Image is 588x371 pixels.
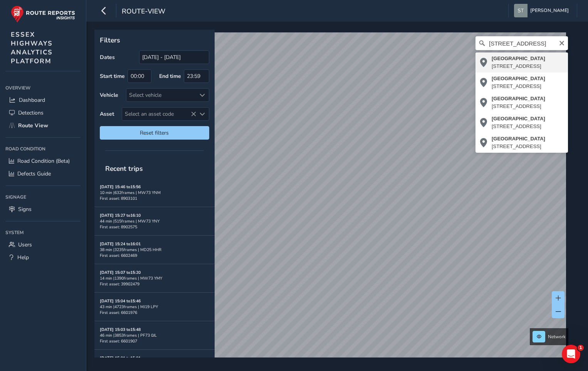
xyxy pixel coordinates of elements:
[100,298,141,304] strong: [DATE] 15:04 to 15:46
[100,212,141,218] strong: [DATE] 15:27 to 16:10
[492,95,545,103] div: [GEOGRAPHIC_DATA]
[159,73,181,80] label: End time
[5,227,81,238] div: System
[100,159,148,179] span: Recent trips
[100,304,209,310] div: 43 min | 4723 frames | MJ19 LPY
[514,4,528,17] img: diamond-layout
[514,4,571,17] button: [PERSON_NAME]
[5,203,81,216] a: Signs
[492,75,545,83] div: [GEOGRAPHIC_DATA]
[492,143,545,150] div: [STREET_ADDRESS]
[196,108,209,120] div: Select an asset code
[5,82,81,94] div: Overview
[100,275,209,281] div: 14 min | 1390 frames | MW73 YMY
[11,30,53,66] span: ESSEX HIGHWAYS ANALYTICS PLATFORM
[100,91,118,99] label: Vehicle
[578,345,584,351] span: 1
[548,334,566,340] span: Network
[17,254,29,261] span: Help
[100,218,209,224] div: 44 min | 515 frames | MW73 YNY
[100,355,141,361] strong: [DATE] 15:01 to 15:01
[530,4,569,17] span: [PERSON_NAME]
[100,190,209,196] div: 10 min | 632 frames | MW73 YNM
[100,196,137,201] span: First asset: 8903101
[492,103,545,110] div: [STREET_ADDRESS]
[18,122,48,129] span: Route View
[100,332,209,338] div: 46 min | 3853 frames | PF73 0JL
[492,62,545,70] div: [STREET_ADDRESS]
[562,345,580,363] iframe: Intercom live chat
[106,129,203,137] span: Reset filters
[5,251,81,264] a: Help
[100,338,137,344] span: First asset: 6601907
[5,167,81,180] a: Defects Guide
[492,115,545,123] div: [GEOGRAPHIC_DATA]
[559,39,565,46] button: Clear
[492,83,545,90] div: [STREET_ADDRESS]
[18,109,44,116] span: Detections
[100,110,114,118] label: Asset
[492,123,545,130] div: [STREET_ADDRESS]
[122,7,165,17] span: route-view
[492,135,545,143] div: [GEOGRAPHIC_DATA]
[18,206,32,213] span: Signs
[492,55,545,62] div: [GEOGRAPHIC_DATA]
[5,143,81,155] div: Road Condition
[100,247,209,253] div: 38 min | 3235 frames | MD25 HHR
[126,89,196,101] div: Select vehicle
[100,35,209,45] p: Filters
[475,36,568,50] input: Search
[5,94,81,106] a: Dashboard
[100,253,137,258] span: First asset: 6602469
[17,157,70,165] span: Road Condition (Beta)
[100,184,141,190] strong: [DATE] 15:46 to 15:56
[100,126,209,140] button: Reset filters
[5,191,81,203] div: Signage
[100,270,141,275] strong: [DATE] 15:07 to 15:20
[97,32,566,366] canvas: Map
[17,170,51,177] span: Defects Guide
[100,54,115,61] label: Dates
[100,327,141,332] strong: [DATE] 15:03 to 15:48
[100,281,139,287] span: First asset: 39902479
[18,241,32,248] span: Users
[11,5,75,23] img: rr logo
[5,119,81,132] a: Route View
[100,73,125,80] label: Start time
[5,106,81,119] a: Detections
[19,96,45,104] span: Dashboard
[100,310,137,315] span: First asset: 6601976
[100,224,137,230] span: First asset: 8902575
[5,238,81,251] a: Users
[100,241,141,247] strong: [DATE] 15:24 to 16:01
[5,155,81,167] a: Road Condition (Beta)
[122,108,196,120] span: Select an asset code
